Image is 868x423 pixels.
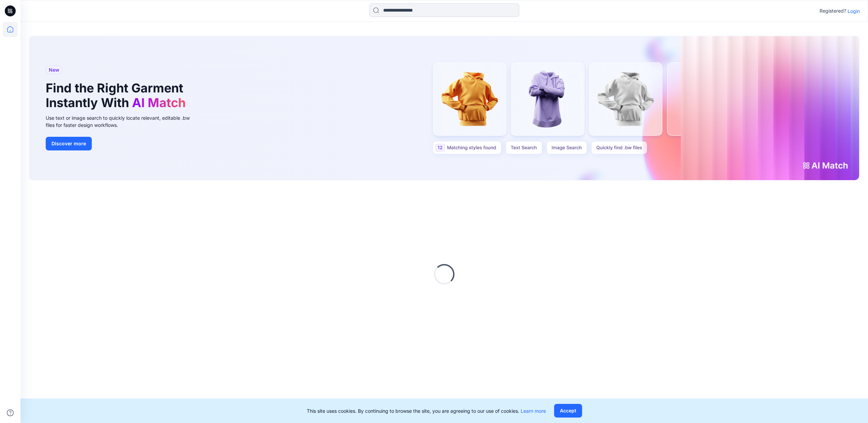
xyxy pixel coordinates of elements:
[46,137,92,150] button: Discover more
[820,7,846,15] p: Registered?
[46,81,189,110] h1: Find the Right Garment Instantly With
[848,8,860,15] p: Login
[132,95,186,110] span: AI Match
[554,404,582,418] button: Accept
[46,114,199,129] div: Use text or image search to quickly locate relevant, editable .bw files for faster design workflows.
[307,407,546,414] p: This site uses cookies. By continuing to browse the site, you are agreeing to our use of cookies.
[49,66,59,74] span: New
[521,408,546,414] a: Learn more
